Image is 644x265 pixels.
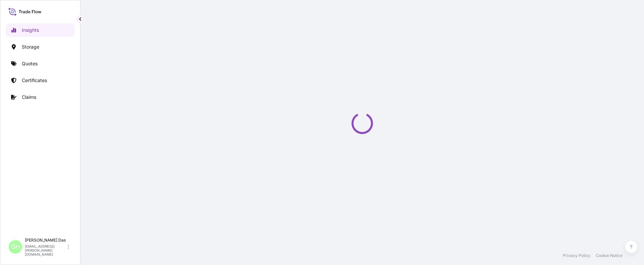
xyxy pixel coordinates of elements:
a: Storage [6,40,75,54]
a: Insights [6,23,75,37]
a: Quotes [6,57,75,70]
p: Insights [22,27,39,34]
p: Storage [22,44,39,50]
a: Privacy Policy [563,253,590,258]
p: Claims [22,94,36,101]
p: [EMAIL_ADDRESS][PERSON_NAME][DOMAIN_NAME] [25,244,66,256]
p: Certificates [22,77,47,84]
span: GH [11,244,20,250]
p: [PERSON_NAME] Das [25,238,66,243]
a: Cookie Notice [596,253,623,258]
a: Certificates [6,74,75,87]
p: Quotes [22,60,38,67]
a: Claims [6,90,75,104]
